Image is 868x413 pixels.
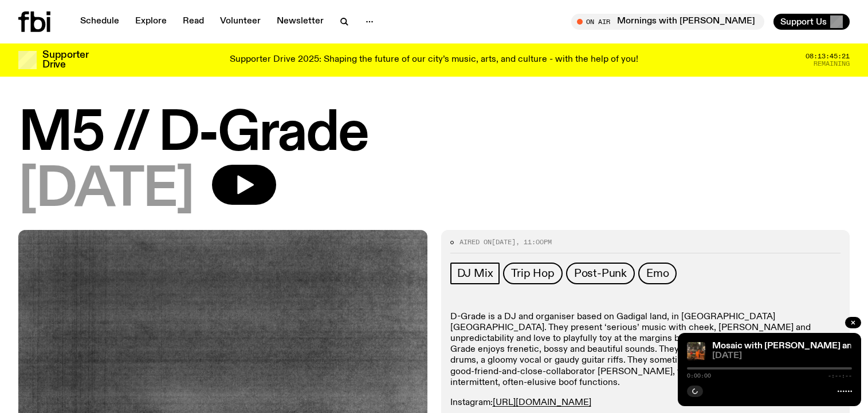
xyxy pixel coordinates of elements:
button: Support Us [773,14,850,30]
p: Instagram: [450,398,841,408]
a: Explore [128,14,174,30]
a: Read [176,14,211,30]
a: [URL][DOMAIN_NAME] [493,398,591,407]
span: Post-Punk [574,267,627,280]
span: Support Us [780,17,827,27]
span: 0:00:00 [687,373,711,379]
span: [DATE] [18,165,194,216]
span: DJ Mix [457,267,493,280]
a: Schedule [73,14,126,30]
a: Newsletter [270,14,331,30]
span: -:--:-- [828,373,852,379]
a: Trip Hop [503,263,562,284]
span: Emo [646,267,669,280]
h3: Supporter Drive [42,50,88,70]
span: Remaining [814,61,850,67]
a: Emo [638,263,677,284]
span: [DATE] [712,352,852,360]
p: Supporter Drive 2025: Shaping the future of our city’s music, arts, and culture - with the help o... [230,55,638,65]
a: DJ Mix [450,263,500,284]
span: Trip Hop [511,267,554,280]
h1: M5 // D-Grade [18,109,850,160]
img: Tommy and Jono Playing at a fundraiser for Palestine [687,342,705,360]
span: [DATE] [492,237,516,247]
a: Post-Punk [566,263,635,284]
span: 08:13:45:21 [806,53,850,59]
p: D-Grade is a DJ and organiser based on Gadigal land, in [GEOGRAPHIC_DATA] [GEOGRAPHIC_DATA]. They... [450,312,841,388]
span: , 11:00pm [516,237,552,247]
span: Aired on [459,237,492,247]
a: Volunteer [213,14,268,30]
button: On AirMornings with [PERSON_NAME] [571,14,764,30]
